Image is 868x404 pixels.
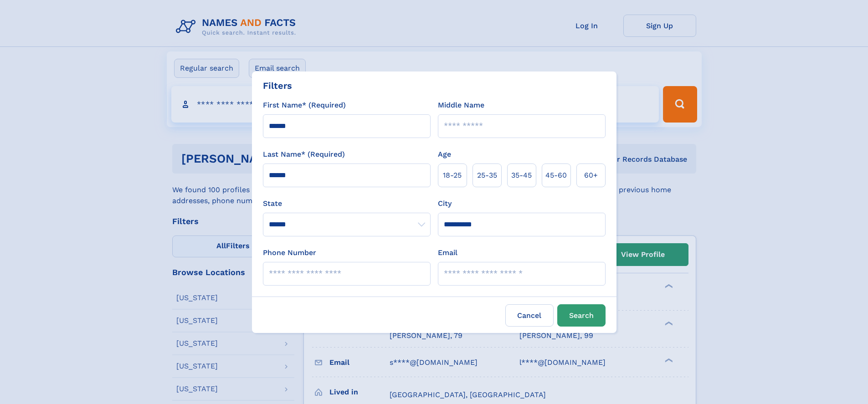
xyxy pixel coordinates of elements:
label: City [438,198,452,209]
label: Age [438,149,451,160]
span: 35‑45 [511,170,532,181]
label: First Name* (Required) [263,100,346,111]
label: State [263,198,431,209]
span: 18‑25 [443,170,462,181]
label: Middle Name [438,100,484,111]
div: Filters [263,79,292,92]
span: 60+ [584,170,598,181]
label: Cancel [505,304,554,327]
label: Email [438,247,457,258]
span: 45‑60 [545,170,567,181]
label: Last Name* (Required) [263,149,345,160]
button: Search [557,304,606,327]
label: Phone Number [263,247,316,258]
span: 25‑35 [477,170,497,181]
